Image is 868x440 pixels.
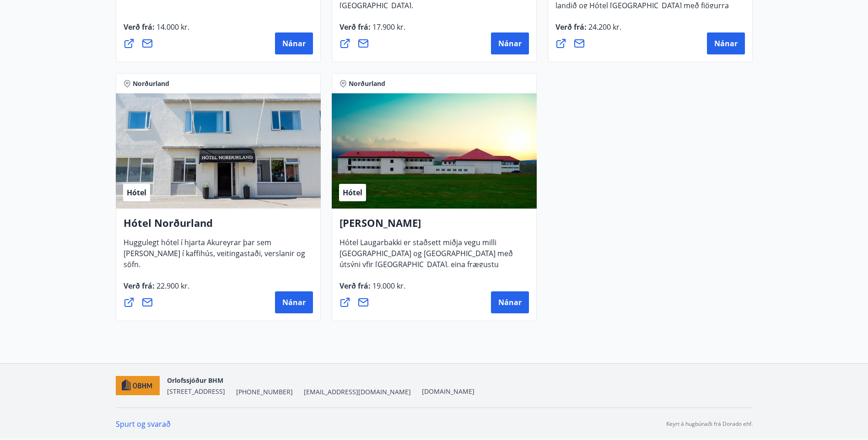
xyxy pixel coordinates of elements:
[666,420,753,428] p: Keyrt á hugbúnaði frá Dorado ehf.
[422,387,474,396] a: [DOMAIN_NAME]
[282,297,306,307] span: Nánar
[236,387,293,397] span: [PHONE_NUMBER]
[167,376,223,385] span: Orlofssjóður BHM
[340,22,405,39] span: Verð frá :
[124,22,189,39] span: Verð frá :
[371,281,405,291] span: 19.000 kr.
[275,291,313,313] button: Nánar
[343,188,362,198] span: Hótel
[714,38,738,48] span: Nánar
[124,216,313,237] h4: Hótel Norðurland
[340,281,405,298] span: Verð frá :
[340,237,513,288] span: Hótel Laugarbakki er staðsett miðja vegu milli [GEOGRAPHIC_DATA] og [GEOGRAPHIC_DATA] með útsýni ...
[498,38,522,48] span: Nánar
[275,32,313,54] button: Nánar
[116,376,160,396] img: c7HIBRK87IHNqKbXD1qOiSZFdQtg2UzkX3TnRQ1O.png
[349,79,385,88] span: Norðurland
[133,79,169,88] span: Norðurland
[116,419,171,429] a: Spurt og svarað
[167,387,225,396] span: [STREET_ADDRESS]
[491,32,529,54] button: Nánar
[555,22,621,39] span: Verð frá :
[498,297,522,307] span: Nánar
[155,22,189,32] span: 14.000 kr.
[707,32,745,54] button: Nánar
[124,281,189,298] span: Verð frá :
[124,237,305,277] span: Huggulegt hótel í hjarta Akureyrar þar sem [PERSON_NAME] í kaffihús, veitingastaði, verslanir og ...
[587,22,621,32] span: 24.200 kr.
[340,216,529,237] h4: [PERSON_NAME]
[371,22,405,32] span: 17.900 kr.
[127,188,146,198] span: Hótel
[282,38,306,48] span: Nánar
[491,291,529,313] button: Nánar
[304,387,411,397] span: [EMAIL_ADDRESS][DOMAIN_NAME]
[155,281,189,291] span: 22.900 kr.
